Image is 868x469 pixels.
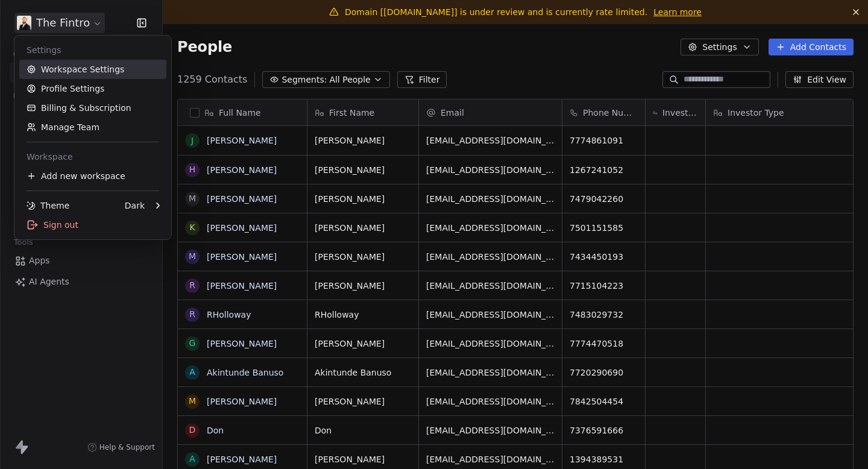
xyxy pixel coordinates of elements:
div: Theme [27,200,69,212]
a: Manage Team [19,118,166,137]
div: Dark [125,200,145,212]
div: Sign out [19,215,166,234]
div: Add new workspace [19,166,166,186]
div: Workspace [19,147,166,166]
a: Billing & Subscription [19,98,166,118]
a: Workspace Settings [19,60,166,79]
div: Settings [19,40,166,60]
a: Profile Settings [19,79,166,98]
